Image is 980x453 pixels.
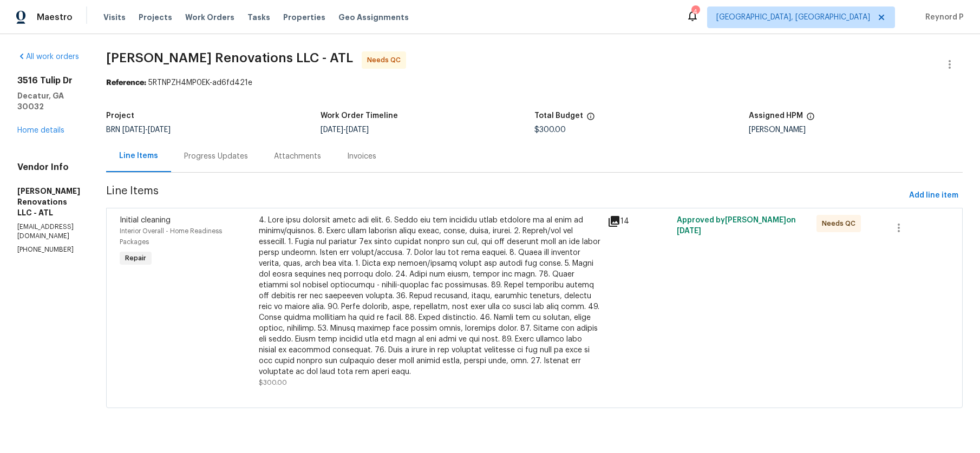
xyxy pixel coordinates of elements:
[106,126,171,134] span: BRN
[37,12,73,23] span: Maestro
[909,189,958,202] span: Add line item
[106,51,353,64] span: [PERSON_NAME] Renovations LLC - ATL
[321,126,369,134] span: -
[338,12,409,23] span: Geo Assignments
[106,186,905,206] span: Line Items
[17,245,80,254] p: [PHONE_NUMBER]
[607,215,671,228] div: 14
[120,216,171,224] span: Initial cleaning
[274,151,321,162] div: Attachments
[259,215,600,377] div: 4. Lore ipsu dolorsit ametc adi elit. 6. Seddo eiu tem incididu utlab etdolore ma al enim ad mini...
[822,218,860,229] span: Needs QC
[122,126,171,134] span: -
[749,126,963,134] div: [PERSON_NAME]
[119,150,158,161] div: Line Items
[677,216,796,235] span: Approved by [PERSON_NAME] on
[534,112,583,120] h5: Total Budget
[17,53,79,61] a: All work orders
[17,162,80,173] h4: Vendor Info
[17,127,64,134] a: Home details
[806,112,815,126] span: The hpm assigned to this work order.
[921,12,964,23] span: Reynord P
[148,126,171,134] span: [DATE]
[139,12,172,23] span: Projects
[106,112,134,120] h5: Project
[106,79,146,87] b: Reference:
[122,126,145,134] span: [DATE]
[121,253,151,264] span: Repair
[17,75,80,86] h2: 3516 Tulip Dr
[346,126,369,134] span: [DATE]
[120,228,222,245] span: Interior Overall - Home Readiness Packages
[283,12,325,23] span: Properties
[691,6,699,17] div: 4
[17,90,80,112] h5: Decatur, GA 30032
[677,227,701,235] span: [DATE]
[259,379,287,386] span: $300.00
[185,12,234,23] span: Work Orders
[716,12,870,23] span: [GEOGRAPHIC_DATA], [GEOGRAPHIC_DATA]
[17,186,80,218] h5: [PERSON_NAME] Renovations LLC - ATL
[17,222,80,241] p: [EMAIL_ADDRESS][DOMAIN_NAME]
[106,77,963,88] div: 5RTNPZH4MP0EK-ad6fd421e
[321,126,343,134] span: [DATE]
[103,12,126,23] span: Visits
[905,186,963,206] button: Add line item
[184,151,248,162] div: Progress Updates
[321,112,398,120] h5: Work Order Timeline
[749,112,803,120] h5: Assigned HPM
[534,126,566,134] span: $300.00
[247,14,270,21] span: Tasks
[347,151,376,162] div: Invoices
[586,112,595,126] span: The total cost of line items that have been proposed by Opendoor. This sum includes line items th...
[367,55,405,65] span: Needs QC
